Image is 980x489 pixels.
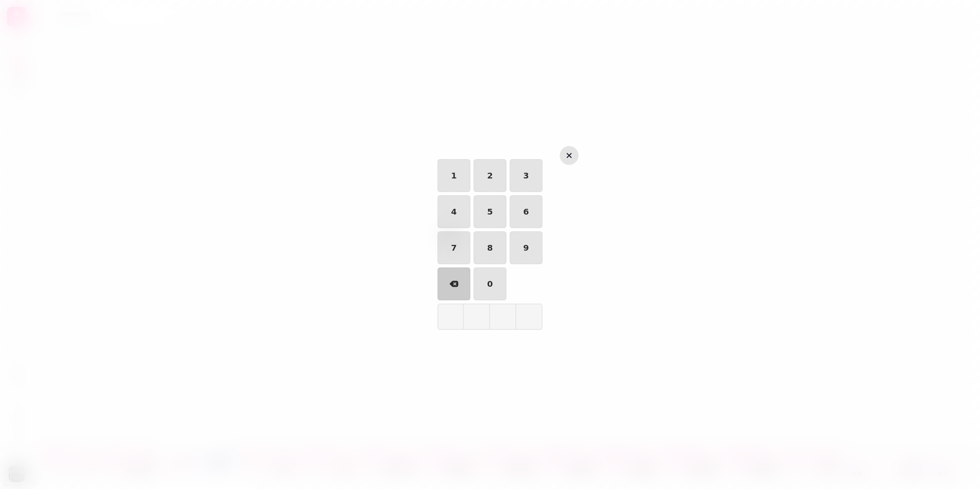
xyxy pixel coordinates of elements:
button: 8 [474,231,506,264]
button: 0 [474,267,506,300]
button: 6 [510,195,542,228]
button: 7 [438,231,470,264]
button: 9 [510,231,542,264]
button: 5 [474,195,506,228]
button: 2 [474,159,506,192]
button: 1 [438,159,470,192]
button: 3 [510,159,542,192]
button: 4 [438,195,470,228]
